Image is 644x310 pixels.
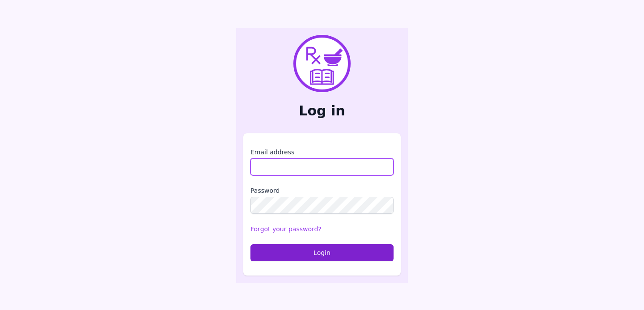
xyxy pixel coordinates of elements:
label: Password [250,186,394,195]
a: Forgot your password? [250,225,322,233]
img: PharmXellence Logo [293,35,351,92]
label: Email address [250,148,394,157]
h2: Log in [243,103,401,119]
button: Login [250,244,394,261]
